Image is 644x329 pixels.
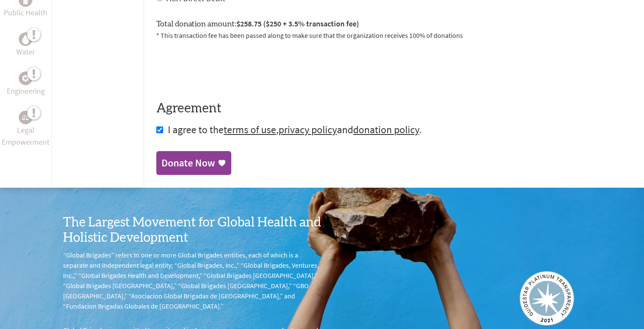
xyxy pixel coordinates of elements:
p: Public Health [4,7,47,19]
img: Guidestar 2019 [520,271,574,326]
p: Engineering [7,85,45,97]
iframe: To enrich screen reader interactions, please activate Accessibility in Grammarly extension settings [156,51,286,84]
p: Water [16,46,35,58]
div: Water [19,32,32,46]
p: * This transaction fee has been passed along to make sure that the organization receives 100% of ... [156,30,630,40]
div: Donate Now [161,156,215,170]
h3: The Largest Movement for Global Health and Holistic Development [63,215,322,246]
a: Donate Now [156,151,231,175]
img: Engineering [22,74,29,81]
div: Legal Empowerment [19,111,32,124]
span: $258.75 ($250 + 3.5% transaction fee) [236,19,359,29]
label: Total donation amount: [156,18,359,30]
a: WaterWater [16,32,35,58]
p: Legal Empowerment [2,124,49,148]
img: Water [22,34,29,44]
a: donation policy [353,123,419,136]
p: “Global Brigades” refers to one or more Global Brigades entities, each of which is a separate and... [63,250,322,311]
a: EngineeringEngineering [7,72,45,97]
div: Engineering [19,72,32,85]
a: privacy policy [279,123,337,136]
a: terms of use [224,123,276,136]
img: Legal Empowerment [22,115,29,120]
h4: Agreement [156,101,630,116]
a: Legal EmpowermentLegal Empowerment [2,111,49,148]
span: I agree to the , and . [168,123,422,136]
